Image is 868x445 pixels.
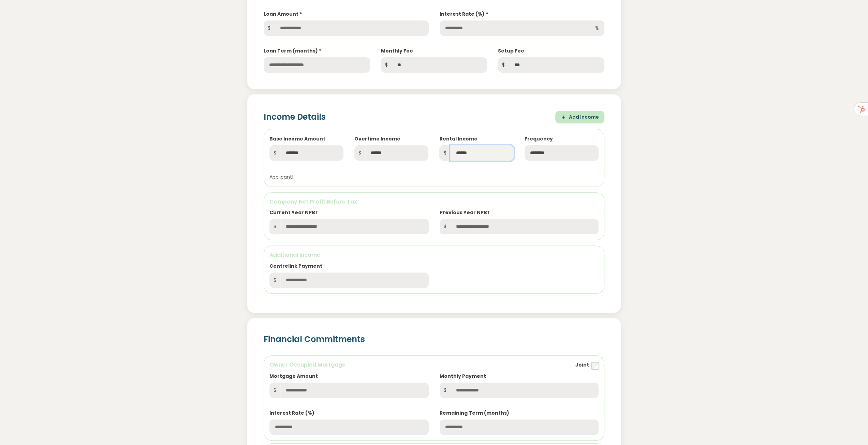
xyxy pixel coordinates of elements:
label: Previous Year NPBT [440,209,490,216]
label: Loan Term (months) * [264,47,321,55]
iframe: Chat Widget [834,412,868,445]
label: Monthly Payment [440,373,486,380]
span: $ [498,57,509,73]
span: $ [440,383,451,398]
span: $ [381,57,392,73]
span: $ [269,145,280,161]
label: Interest Rate (%) [269,410,314,417]
label: Rental Income [439,135,477,143]
span: $ [269,383,280,398]
h6: Company Net Profit Before Tax [269,198,599,206]
h2: Financial Commitments [264,335,604,344]
span: $ [269,219,280,234]
label: Interest Rate (%) * [440,11,488,18]
span: $ [440,219,451,234]
span: $ [439,145,450,161]
h6: Owner Occupied Mortgage [269,361,345,369]
label: Monthly Fee [381,47,413,55]
label: Mortgage Amount [269,373,318,380]
label: Frequency [525,135,553,143]
label: Setup Fee [498,47,524,55]
h2: Income Details [264,112,326,122]
button: Add Income [555,111,604,123]
span: % [590,20,604,36]
label: Loan Amount * [264,11,302,18]
span: $ [269,272,280,288]
label: Base Income Amount [269,135,325,143]
small: Applicant 1 [269,174,293,180]
label: Remaining Term (months) [440,410,509,417]
span: $ [354,145,365,161]
label: Current Year NPBT [269,209,319,216]
label: Joint [575,361,589,369]
span: $ [264,20,275,36]
label: Overtime Income [354,135,400,143]
h6: Additional Income [269,251,599,259]
label: Centrelink Payment [269,263,322,270]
